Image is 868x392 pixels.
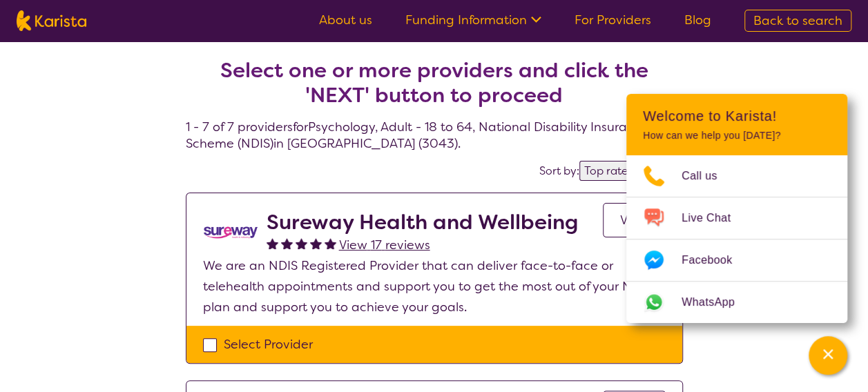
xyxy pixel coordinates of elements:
img: fullstar [325,237,336,249]
img: fullstar [296,237,307,249]
img: fullstar [310,237,322,249]
a: Web link opens in a new tab. [626,282,847,323]
a: Funding Information [405,12,541,28]
span: View [620,212,648,228]
span: Live Chat [682,208,747,228]
a: Blog [684,12,711,28]
h4: 1 - 7 of 7 providers for Psychology , Adult - 18 to 64 , National Disability Insurance Scheme (ND... [186,25,683,152]
h2: Select one or more providers and click the 'NEXT' button to proceed [202,58,666,108]
a: For Providers [575,12,651,28]
img: fullstar [281,237,293,249]
ul: Choose channel [626,155,847,323]
a: View [603,203,666,237]
p: We are an NDIS Registered Provider that can deliver face-to-face or telehealth appointments and s... [203,255,666,317]
a: Back to search [744,10,851,32]
a: About us [319,12,372,28]
img: Karista logo [17,10,86,31]
span: Facebook [682,250,749,271]
span: Call us [682,166,734,186]
h2: Sureway Health and Wellbeing [267,210,578,235]
h2: Welcome to Karista! [643,108,831,124]
p: How can we help you [DATE]? [643,130,831,141]
a: View 17 reviews [339,235,430,255]
span: View 17 reviews [339,237,430,253]
span: WhatsApp [682,292,751,313]
span: Back to search [753,12,842,29]
div: Channel Menu [626,94,847,323]
img: fullstar [267,237,278,249]
img: nedi5p6dj3rboepxmyww.png [203,210,258,255]
label: Sort by: [539,164,579,178]
button: Channel Menu [809,336,847,375]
